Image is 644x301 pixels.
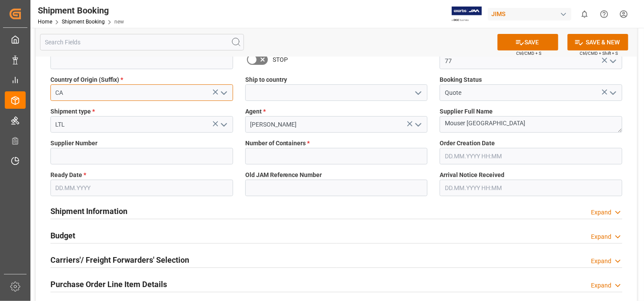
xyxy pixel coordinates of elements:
input: DD.MM.YYYY [50,180,233,196]
button: open menu [411,86,424,100]
span: Arrival Notice Received [440,171,504,180]
button: show 0 new notifications [575,4,594,24]
span: Ship to country [245,75,287,84]
textarea: Mouser [GEOGRAPHIC_DATA] [440,116,622,133]
h2: Shipment Information [50,205,127,217]
button: open menu [606,86,619,100]
span: Old JAM Reference Number [245,171,322,180]
a: Shipment Booking [62,19,105,25]
h2: Purchase Order Line Item Details [50,278,167,290]
button: SAVE [497,34,558,50]
div: Expand [591,208,611,217]
button: JIMS [488,6,575,22]
span: Ready Date [50,171,86,180]
button: open menu [217,118,230,131]
div: Expand [591,281,611,290]
span: Agent [245,107,266,116]
span: Booking Status [440,75,482,84]
div: Shipment Booking [38,4,124,17]
span: Country of Origin (Suffix) [50,75,123,84]
span: Ctrl/CMD + S [516,50,541,57]
span: Supplier Full Name [440,107,493,116]
button: open menu [217,86,230,100]
span: Ctrl/CMD + Shift + S [580,50,618,57]
span: Order Creation Date [440,139,495,148]
button: open menu [411,118,424,131]
button: open menu [606,54,619,68]
input: DD.MM.YYYY HH:MM [440,180,622,196]
input: Search Fields [40,34,244,50]
span: Supplier Number [50,139,97,148]
div: JIMS [488,8,571,20]
div: Expand [591,257,611,266]
button: Help Center [594,4,614,24]
div: Expand [591,232,611,241]
button: SAVE & NEW [567,34,628,50]
span: Number of Containers [245,139,310,148]
a: Home [38,19,52,25]
h2: Budget [50,230,75,241]
h2: Carriers'/ Freight Forwarders' Selection [50,254,189,266]
input: Type to search/select [50,84,233,101]
input: DD.MM.YYYY HH:MM [440,148,622,164]
span: Shipment type [50,107,95,116]
img: Exertis%20JAM%20-%20Email%20Logo.jpg_1722504956.jpg [452,7,482,22]
span: STOP [273,55,288,64]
